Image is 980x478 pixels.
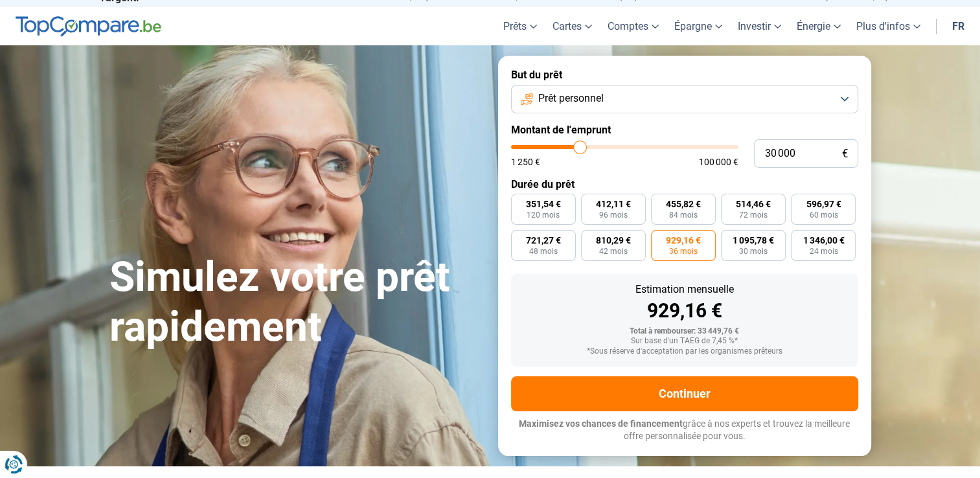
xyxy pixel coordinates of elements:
[739,211,768,219] span: 72 mois
[511,376,858,411] button: Continuer
[526,236,561,245] span: 721,27 €
[521,347,848,356] div: *Sous réserve d'acceptation par les organismes prêteurs
[511,418,858,443] p: grâce à nos experts et trouvez la meilleure offre personnalisée pour vous.
[109,253,483,352] h1: Simulez votre prêt rapidement
[809,247,838,255] span: 24 mois
[739,247,768,255] span: 30 mois
[529,247,558,255] span: 48 mois
[511,157,540,166] span: 1 250 €
[789,7,849,45] a: Énergie
[733,236,774,245] span: 1 095,78 €
[666,199,701,209] span: 455,82 €
[511,124,858,136] label: Montant de l'emprunt
[806,199,841,209] span: 596,97 €
[596,199,631,209] span: 412,11 €
[666,236,701,245] span: 929,16 €
[496,7,545,45] a: Prêts
[521,284,848,295] div: Estimation mensuelle
[519,418,683,429] span: Maximisez vos chances de financement
[849,7,928,45] a: Plus d'infos
[526,199,561,209] span: 351,54 €
[596,236,631,245] span: 810,29 €
[521,327,848,336] div: Total à rembourser: 33 449,76 €
[669,211,698,219] span: 84 mois
[600,7,667,45] a: Comptes
[809,211,838,219] span: 60 mois
[599,247,628,255] span: 42 mois
[527,211,560,219] span: 120 mois
[599,211,628,219] span: 96 mois
[538,91,604,106] span: Prêt personnel
[511,178,858,190] label: Durée du prêt
[521,337,848,346] div: Sur base d'un TAEG de 7,45 %*
[736,199,771,209] span: 514,46 €
[511,69,858,81] label: But du prêt
[521,301,848,321] div: 929,16 €
[803,236,844,245] span: 1 346,00 €
[944,7,972,45] a: fr
[669,247,698,255] span: 36 mois
[667,7,730,45] a: Épargne
[699,157,738,166] span: 100 000 €
[545,7,600,45] a: Cartes
[511,85,858,113] button: Prêt personnel
[16,16,161,37] img: TopCompare
[730,7,789,45] a: Investir
[842,148,848,159] span: €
